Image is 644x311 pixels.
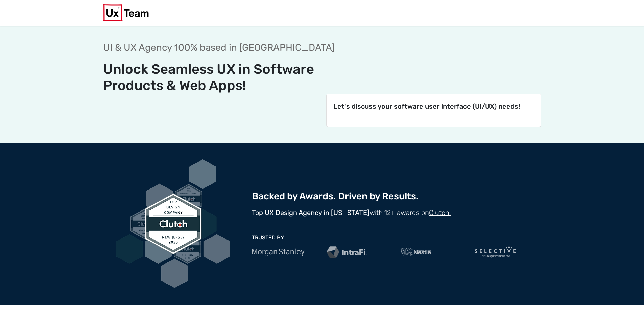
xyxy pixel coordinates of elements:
[103,42,355,53] h1: UI & UX Agency 100% based in [GEOGRAPHIC_DATA]
[475,246,516,257] img: Selective
[326,246,367,258] img: IntraFi
[429,208,451,217] a: Clutch!
[252,234,541,241] h3: TRUSTED BY
[103,4,149,21] img: UX Team
[252,191,541,202] h2: Backed by Awards. Driven by Results.
[116,159,231,289] img: USA Award
[103,61,355,94] h2: Unlock Seamless UX in Software Products & Web Apps!
[252,207,541,218] p: with 12+ awards on
[252,248,305,257] img: Morgan
[401,248,431,257] img: Nestle
[252,208,369,217] strong: Top UX Design Agency in [US_STATE]
[333,102,534,110] h2: Let's discuss your software user interface (UI/UX) needs!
